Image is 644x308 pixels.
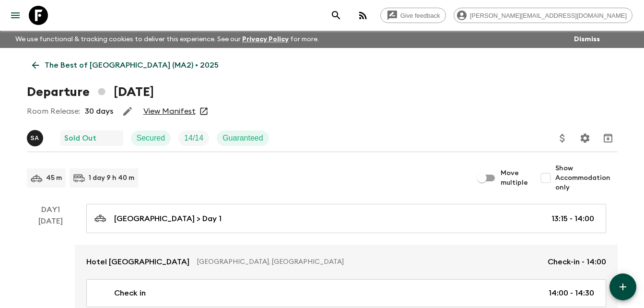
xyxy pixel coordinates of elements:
[222,132,263,144] p: Guaranteed
[114,287,146,299] p: Check in
[131,130,171,146] div: Secured
[64,132,96,144] p: Sold Out
[27,204,75,215] p: Day 1
[6,6,25,25] button: menu
[86,204,606,233] a: [GEOGRAPHIC_DATA] > Day 113:15 - 14:00
[85,106,113,117] p: 30 days
[45,59,219,71] p: The Best of [GEOGRAPHIC_DATA] (MA2) • 2025
[137,132,165,144] p: Secured
[553,129,572,148] button: Update Price, Early Bird Discount and Costs
[327,6,346,25] button: search adventures
[197,257,540,267] p: [GEOGRAPHIC_DATA], [GEOGRAPHIC_DATA]
[114,213,222,225] p: [GEOGRAPHIC_DATA] > Day 1
[549,287,594,299] p: 14:00 - 14:30
[242,36,289,43] a: Privacy Policy
[465,12,632,19] span: [PERSON_NAME][EMAIL_ADDRESS][DOMAIN_NAME]
[143,107,196,116] a: View Manifest
[27,83,154,102] h1: Departure [DATE]
[27,130,45,146] button: SA
[395,12,445,19] span: Give feedback
[555,164,618,192] span: Show Accommodation only
[501,168,528,188] span: Move multiple
[89,173,134,183] p: 1 day 9 h 40 m
[380,8,446,23] a: Give feedback
[598,129,618,148] button: Archive (Completed, Cancelled or Unsynced Departures only)
[46,173,62,183] p: 45 m
[27,106,80,117] p: Room Release:
[572,33,602,46] button: Dismiss
[27,133,45,141] span: Samir Achahri
[75,245,618,279] a: Hotel [GEOGRAPHIC_DATA][GEOGRAPHIC_DATA], [GEOGRAPHIC_DATA]Check-in - 14:00
[551,213,594,225] p: 13:15 - 14:00
[12,31,323,48] p: We use functional & tracking cookies to deliver this experience. See our for more.
[31,134,39,142] p: S A
[575,129,595,148] button: Settings
[86,256,189,268] p: Hotel [GEOGRAPHIC_DATA]
[454,8,632,23] div: [PERSON_NAME][EMAIL_ADDRESS][DOMAIN_NAME]
[27,56,224,75] a: The Best of [GEOGRAPHIC_DATA] (MA2) • 2025
[86,279,606,307] a: Check in14:00 - 14:30
[184,132,203,144] p: 14 / 14
[548,256,606,268] p: Check-in - 14:00
[178,130,209,146] div: Trip Fill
